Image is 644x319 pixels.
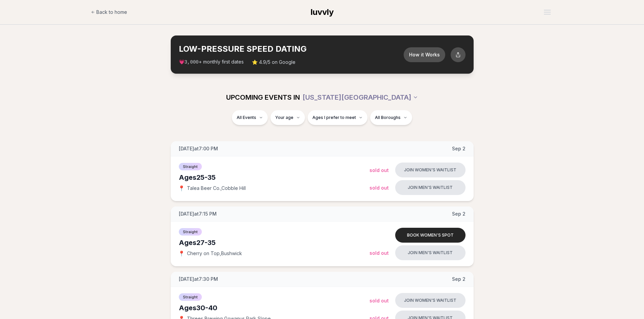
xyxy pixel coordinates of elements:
[232,110,268,125] button: All Events
[187,250,242,257] span: Cherry on Top , Bushwick
[395,293,466,308] button: Join women's waitlist
[185,59,199,65] span: 3,000
[370,110,412,125] button: All Boroughs
[226,93,300,102] span: UPCOMING EVENTS IN
[179,276,218,283] span: [DATE] at 7:30 PM
[369,250,389,256] span: Sold Out
[375,115,401,120] span: All Boroughs
[404,47,445,62] button: How it Works
[179,228,202,236] span: Straight
[179,293,202,301] span: Straight
[179,251,184,256] span: 📍
[179,186,184,191] span: 📍
[179,58,244,66] span: 💗 + monthly first dates
[187,185,246,192] span: Talea Beer Co. , Cobble Hill
[395,228,466,243] button: Book women's spot
[252,59,295,66] span: ⭐ 4.9/5 on Google
[452,145,466,152] span: Sep 2
[369,185,389,191] span: Sold Out
[452,211,466,217] span: Sep 2
[179,211,217,217] span: [DATE] at 7:15 PM
[237,115,256,120] span: All Events
[179,173,369,182] div: Ages 25-35
[312,115,356,120] span: Ages I prefer to meet
[369,298,389,303] span: Sold Out
[311,7,334,17] span: luvvly
[270,110,305,125] button: Your age
[96,9,127,16] span: Back to home
[303,90,418,105] button: [US_STATE][GEOGRAPHIC_DATA]
[395,245,466,260] button: Join men's waitlist
[179,145,218,152] span: [DATE] at 7:00 PM
[311,7,334,18] a: luvvly
[179,44,404,54] h2: LOW-PRESSURE SPEED DATING
[395,163,466,177] button: Join women's waitlist
[91,5,127,19] a: Back to home
[369,167,389,173] span: Sold Out
[179,303,369,313] div: Ages 30-40
[179,238,369,247] div: Ages 27-35
[541,7,553,17] button: Open menu
[452,276,466,283] span: Sep 2
[395,180,466,195] button: Join men's waitlist
[275,115,293,120] span: Your age
[179,163,202,170] span: Straight
[308,110,367,125] button: Ages I prefer to meet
